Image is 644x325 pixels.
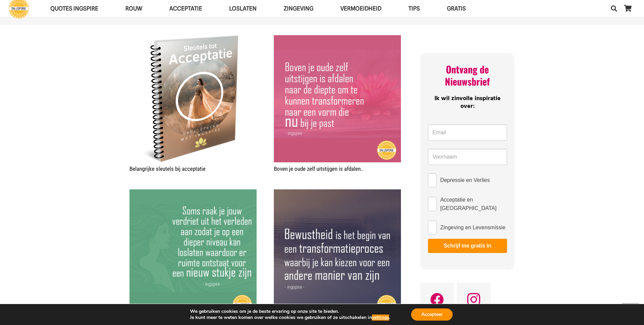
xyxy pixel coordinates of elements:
[447,5,466,12] span: GRATIS
[457,283,491,317] a: Instagram
[372,315,389,321] button: settings
[340,5,381,12] span: VERMOEIDHEID
[129,35,257,162] img: Leren accepteren hoe doe je dat? Alles over acceptatie in dit prachtige eboekje Sleutels tot Acce...
[129,189,257,317] img: Soms raak je jouw verdriet uit het verleden aan zo dat je op een dieper niveau kan loslaten waard...
[445,62,490,88] span: Ontvang de Nieuwsbrief
[229,5,257,12] span: Loslaten
[428,239,507,253] button: Schrijf me gratis in
[411,308,453,321] button: Accepteer
[274,35,401,162] img: Prachtig citaat van inge ingspire.nl - Boven je oud zelf uit stijgen is afdalen om te kunnen tran...
[274,36,401,43] a: Boven je oude zelf uitstijgen is afdalen..
[440,223,505,232] span: Zingeving en Levensmissie
[428,173,437,187] input: Depressie en Verlies
[428,197,437,211] input: Acceptatie en [GEOGRAPHIC_DATA]
[190,308,390,315] p: We gebruiken cookies om je de beste ervaring op onze site te bieden.
[408,5,420,12] span: TIPS
[622,303,639,320] a: Terug naar top
[50,5,98,12] span: QUOTES INGSPIRE
[428,220,437,235] input: Zingeving en Levensmissie
[125,5,142,12] span: ROUW
[129,190,257,197] a: Soms raak je jouw verdriet uit het verleden aan..
[274,190,401,197] a: Ingspire quote: Bewustheid is het begin van een transformatieproces waarbij je kan kiezen voor..
[169,5,202,12] span: Acceptatie
[440,195,507,212] span: Acceptatie en [GEOGRAPHIC_DATA]
[129,165,206,172] a: Belangrijke sleutels bij acceptatie
[274,165,363,172] a: Boven je oude zelf uitstijgen is afdalen..
[274,189,401,317] img: Bewustheid is het begin van een Transformatieproces waarbij je kan kiezen voor een andere manier ...
[129,36,257,43] a: Belangrijke sleutels bij acceptatie
[434,94,501,111] span: Ik wil zinvolle inspiratie over:
[190,315,390,321] p: Je kunt meer te weten komen over welke cookies we gebruiken of ze uitschakelen in .
[440,176,490,184] span: Depressie en Verlies
[428,124,507,141] input: Email
[284,5,313,12] span: Zingeving
[420,283,454,317] a: Facebook
[428,149,507,165] input: Voornaam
